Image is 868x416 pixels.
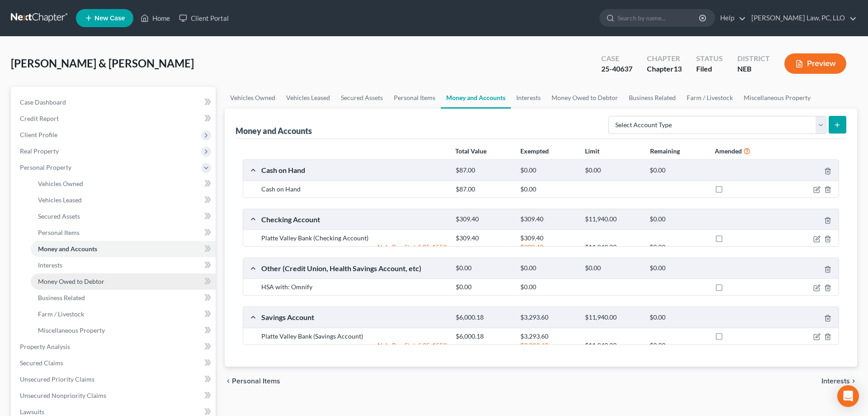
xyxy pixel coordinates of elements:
a: Miscellaneous Property [31,322,216,339]
span: Miscellaneous Property [38,326,105,334]
span: Interests [38,261,62,269]
span: Unsecured Nonpriority Claims [20,392,106,399]
span: Vehicles Leased [38,196,82,204]
span: Property Analysis [20,343,70,350]
div: $0.00 [645,243,710,252]
a: Unsecured Nonpriority Claims [13,387,216,404]
a: Money and Accounts [441,87,511,109]
strong: Limit [585,147,599,155]
div: HSA with: Omnify [257,282,451,292]
div: $11,940.00 [580,313,645,322]
span: Personal Items [232,378,280,385]
a: Money Owed to Debtor [546,87,623,109]
a: Property Analysis [13,339,216,355]
div: Filed [696,64,723,74]
div: $0.00 [516,264,580,273]
div: $0.00 [451,282,516,292]
div: $0.00 [580,166,645,175]
div: Platte Valley Bank (Savings Account) [257,332,451,341]
span: Interests [821,378,850,385]
div: Savings Account [257,312,451,322]
div: Platte Valley Bank (Checking Account) [257,234,451,243]
button: Interests chevron_right [821,378,857,385]
a: Vehicles Owned [31,176,216,192]
a: Money and Accounts [31,241,216,257]
a: Secured Assets [335,87,388,109]
strong: Amended [715,147,742,155]
span: 13 [674,64,682,73]
a: Credit Report [13,110,216,127]
span: Secured Claims [20,359,63,367]
a: Farm / Livestock [681,87,738,109]
span: Business Related [38,294,85,301]
i: chevron_left [225,378,232,385]
div: $309.40 [516,234,580,243]
a: Farm / Livestock [31,306,216,322]
div: Chapter [647,64,682,74]
div: 25-40637 [601,64,632,74]
div: Case [601,53,632,64]
div: $0.00 [645,341,710,350]
a: Personal Items [388,87,441,109]
span: Money and Accounts [38,245,97,253]
span: Credit Report [20,115,59,122]
div: Money and Accounts [236,125,312,136]
a: Miscellaneous Property [738,87,816,109]
span: [PERSON_NAME] & [PERSON_NAME] [11,57,194,70]
a: [PERSON_NAME] Law, PC, LLO [747,10,857,26]
span: Unsecured Priority Claims [20,375,94,383]
span: New Case [94,15,125,22]
div: $0.00 [516,185,580,194]
div: $3,293.60 [516,332,580,341]
span: Farm / Livestock [38,310,84,318]
div: $11,940.00 [580,341,645,350]
span: Client Profile [20,131,57,139]
div: $0.00 [451,264,516,273]
div: $11,940.00 [580,215,645,224]
div: Status [696,53,723,64]
a: Money Owed to Debtor [31,273,216,290]
div: Other (Credit Union, Health Savings Account, etc) [257,263,451,273]
div: Checking Account [257,215,451,224]
div: $309.40 [451,234,516,243]
div: $309.40 [516,215,580,224]
span: Secured Assets [38,212,80,220]
a: Client Portal [175,10,233,26]
div: NEB [737,64,770,74]
strong: Remaining [650,147,680,155]
input: Search by name... [618,10,700,26]
a: Business Related [623,87,681,109]
a: Interests [511,87,546,109]
span: Personal Property [20,163,71,171]
a: Vehicles Owned [225,87,281,109]
div: $3,293.60 [516,341,580,350]
div: Cash on Hand [257,185,451,194]
a: Personal Items [31,225,216,241]
a: Vehicles Leased [281,87,335,109]
div: $11,940.00 [580,243,645,252]
div: $0.00 [516,166,580,175]
a: Business Related [31,290,216,306]
span: Vehicles Owned [38,180,83,187]
div: $309.40 [516,243,580,252]
strong: Total Value [455,147,486,155]
div: Neb. Rev. Stat. § 25-1552 [257,243,451,252]
div: $87.00 [451,166,516,175]
div: Chapter [647,53,682,64]
div: $87.00 [451,185,516,194]
div: District [737,53,770,64]
div: $6,000.18 [451,313,516,322]
a: Unsecured Priority Claims [13,371,216,387]
span: Personal Items [38,229,80,236]
button: chevron_left Personal Items [225,378,280,385]
div: $0.00 [645,215,710,224]
i: chevron_right [850,378,857,385]
a: Secured Assets [31,208,216,225]
div: $0.00 [645,264,710,273]
a: Case Dashboard [13,94,216,110]
div: $0.00 [516,282,580,292]
span: Lawsuits [20,408,44,416]
a: Interests [31,257,216,273]
div: Neb. Rev. Stat. § 25-1552 [257,341,451,350]
span: Money Owed to Debtor [38,277,104,285]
